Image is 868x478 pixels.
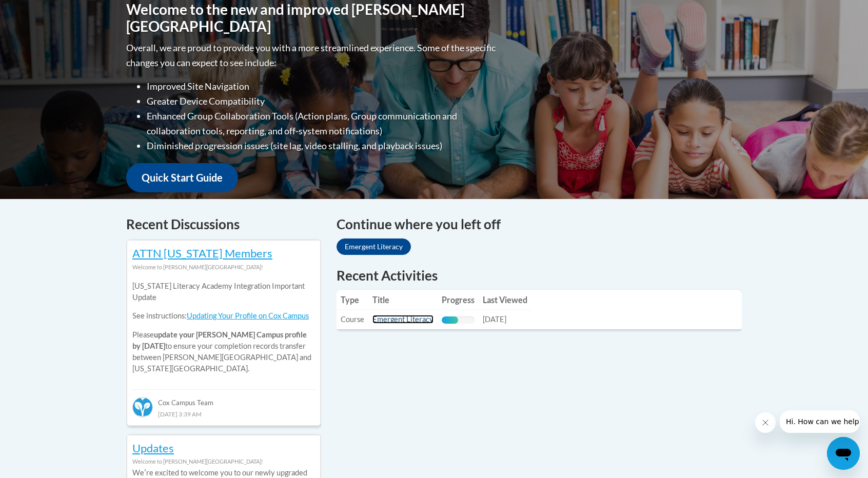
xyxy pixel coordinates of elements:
span: Hi. How can we help? [6,7,83,15]
a: Updates [132,441,174,455]
div: Please to ensure your completion records transfer between [PERSON_NAME][GEOGRAPHIC_DATA] and [US_... [132,273,315,382]
li: Diminished progression issues (site lag, video stalling, and playback issues) [147,138,498,153]
h1: Welcome to the new and improved [PERSON_NAME][GEOGRAPHIC_DATA] [126,1,498,35]
p: See instructions: [132,310,315,322]
div: [DATE] 3:39 AM [132,408,315,420]
img: Cox Campus Team [132,397,153,417]
a: Updating Your Profile on Cox Campus [187,311,309,320]
h4: Recent Discussions [126,214,321,234]
div: Cox Campus Team [132,389,315,408]
div: Welcome to [PERSON_NAME][GEOGRAPHIC_DATA]! [132,456,315,467]
b: update your [PERSON_NAME] Campus profile by [DATE] [132,330,307,350]
a: Quick Start Guide [126,163,238,192]
div: Progress, % [442,316,458,324]
a: Emergent Literacy [337,238,411,255]
iframe: Close message [755,412,776,433]
th: Progress [438,290,479,310]
p: [US_STATE] Literacy Academy Integration Important Update [132,281,315,303]
iframe: Message from company [780,410,860,433]
h4: Continue where you left off [337,214,742,234]
th: Type [337,290,368,310]
iframe: Button to launch messaging window [827,437,860,470]
a: ATTN [US_STATE] Members [132,246,272,260]
th: Title [368,290,438,310]
span: [DATE] [483,315,506,324]
th: Last Viewed [479,290,531,310]
a: Emergent Literacy [372,315,433,324]
h1: Recent Activities [337,266,742,285]
span: Course [341,315,364,324]
li: Enhanced Group Collaboration Tools (Action plans, Group communication and collaboration tools, re... [147,109,498,138]
li: Greater Device Compatibility [147,94,498,109]
div: Welcome to [PERSON_NAME][GEOGRAPHIC_DATA]! [132,262,315,273]
li: Improved Site Navigation [147,79,498,94]
p: Overall, we are proud to provide you with a more streamlined experience. Some of the specific cha... [126,41,498,70]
